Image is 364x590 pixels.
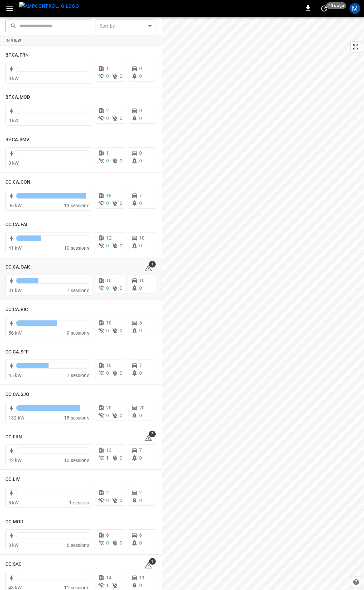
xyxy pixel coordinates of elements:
span: 56 kW [8,330,22,336]
span: 0 [139,413,142,418]
div: profile-icon [350,3,360,14]
span: 0 [139,540,142,546]
span: 0 [106,116,109,121]
h6: CC.CA.FAI [5,221,27,228]
span: 13 [106,447,112,453]
h6: BF.CA.FRN [5,52,29,59]
span: 9 sessions [67,330,89,336]
h6: CC.CA.OAK [5,263,30,271]
h6: CC.CA.SJO [5,391,29,398]
span: 0 [139,498,142,503]
span: 18 sessions [64,415,89,421]
span: 0 [120,243,122,248]
h6: CC.MOD [5,518,24,526]
span: 7 sessions [67,288,89,293]
span: 20 [106,405,112,410]
span: 2 [139,490,142,495]
span: 31 kW [8,288,22,293]
span: 45 kW [8,373,22,378]
span: 96 kW [8,203,22,208]
span: 10 [106,278,112,283]
h6: CC.CA.SFF [5,348,29,356]
img: ampcontrol.io logo [19,2,79,10]
span: 0 [120,200,122,206]
span: 10 [139,278,145,283]
span: 0 [120,73,122,79]
span: 7 [139,193,142,198]
strong: In View [5,38,22,43]
span: 0 kW [8,160,19,166]
span: 5 [139,320,142,325]
span: 12 [106,235,112,241]
span: 1 [149,261,156,268]
span: 2 [106,490,109,495]
span: 0 [139,285,142,291]
span: 1 [120,583,122,588]
span: 0 kW [8,542,19,548]
span: 0 [120,116,122,121]
span: 22 kW [8,458,22,463]
span: 0 [106,370,109,376]
span: 6 [139,532,142,538]
span: 1 [106,150,109,156]
span: 10 [106,363,112,368]
span: 0 [106,328,109,333]
span: 7 sessions [67,373,89,378]
span: 1 [106,583,109,588]
span: 1 [106,66,109,71]
span: 20 [139,405,145,410]
span: 0 [139,108,142,113]
span: 0 [139,370,142,376]
span: 0 [106,498,109,503]
span: 0 [139,328,142,333]
span: 0 [106,200,109,206]
span: 1 [106,455,109,461]
span: 0 [139,200,142,206]
span: 1 [149,558,156,565]
h6: CC.CA.RIC [5,306,28,313]
span: 8 kW [8,500,19,505]
span: 14 [106,575,112,580]
h6: CC.LIV [5,476,20,483]
span: 0 [139,455,142,461]
span: 0 [106,73,109,79]
span: 6 sessions [67,542,89,548]
span: 0 [139,243,142,248]
button: set refresh interval [319,3,330,14]
span: 0 [106,158,109,163]
span: 0 [120,455,122,461]
span: 0 [106,540,109,546]
span: 0 kW [8,118,19,123]
span: 0 [139,583,142,588]
span: 18 [106,193,112,198]
span: 0 [120,498,122,503]
span: 0 [139,150,142,156]
span: 13 sessions [64,203,89,208]
h6: BF.CA.SMV [5,136,29,144]
h6: CC.FRN [5,433,22,441]
span: 10 sessions [64,458,89,463]
h6: CC.CA.CON [5,179,30,186]
span: 10 [106,320,112,325]
span: 2 [149,431,156,437]
span: 0 kW [8,76,19,81]
span: 20 s ago [326,2,346,9]
span: 0 [120,540,122,546]
h6: CC.SAC [5,561,22,568]
span: 11 [139,575,145,580]
canvas: Map [162,17,364,590]
span: 0 [139,73,142,79]
span: 0 [139,158,142,163]
span: 0 [139,66,142,71]
span: 0 [120,328,122,333]
span: 10 sessions [64,245,89,251]
span: 0 [120,413,122,418]
span: 0 [106,285,109,291]
span: 0 [120,285,122,291]
span: 0 [106,243,109,248]
span: 6 [106,532,109,538]
span: 2 [106,108,109,113]
span: 0 [120,370,122,376]
span: 10 [139,235,145,241]
span: 7 [139,447,142,453]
